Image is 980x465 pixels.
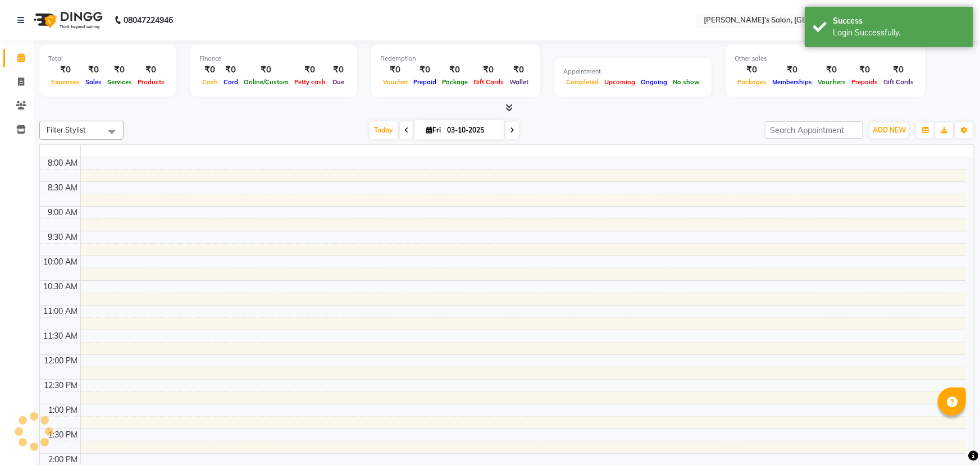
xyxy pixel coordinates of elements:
[42,330,80,342] div: 11:30 AM
[815,63,849,76] div: ₹0
[42,256,80,268] div: 10:00 AM
[881,63,917,76] div: ₹0
[735,54,917,63] div: Other sales
[380,54,531,63] div: Redemption
[221,78,241,86] span: Card
[735,63,769,76] div: ₹0
[48,54,167,63] div: Total
[370,121,398,139] span: Today
[563,67,703,76] div: Appointment
[46,231,80,243] div: 9:30 AM
[849,63,881,76] div: ₹0
[411,63,439,76] div: ₹0
[46,182,80,194] div: 8:30 AM
[833,27,965,39] div: Login Successfully.
[563,78,601,86] span: Completed
[83,78,104,86] span: Sales
[135,78,167,86] span: Products
[815,78,849,86] span: Vouchers
[124,4,173,36] b: 08047224946
[48,78,83,86] span: Expenses
[221,63,241,76] div: ₹0
[471,63,507,76] div: ₹0
[42,380,80,391] div: 12:30 PM
[47,404,80,416] div: 1:00 PM
[380,63,411,76] div: ₹0
[439,78,471,86] span: Package
[735,78,769,86] span: Packages
[411,78,439,86] span: Prepaid
[873,126,906,134] span: ADD NEW
[881,78,917,86] span: Gift Cards
[241,78,291,86] span: Online/Custom
[104,63,135,76] div: ₹0
[48,63,83,76] div: ₹0
[423,126,444,134] span: Fri
[199,54,348,63] div: Finance
[46,157,80,169] div: 8:00 AM
[507,78,531,86] span: Wallet
[444,122,500,139] input: 2025-10-03
[330,78,347,86] span: Due
[769,63,815,76] div: ₹0
[870,122,909,138] button: ADD NEW
[135,63,167,76] div: ₹0
[439,63,471,76] div: ₹0
[291,78,329,86] span: Petty cash
[42,355,80,367] div: 12:00 PM
[29,4,106,36] img: logo
[47,429,80,441] div: 1:30 PM
[83,63,104,76] div: ₹0
[849,78,881,86] span: Prepaids
[241,63,291,76] div: ₹0
[670,78,703,86] span: No show
[47,125,86,134] span: Filter Stylist
[291,63,329,76] div: ₹0
[769,78,815,86] span: Memberships
[42,281,80,293] div: 10:30 AM
[833,15,965,27] div: Success
[42,306,80,317] div: 11:00 AM
[638,78,670,86] span: Ongoing
[765,121,863,139] input: Search Appointment
[199,78,221,86] span: Cash
[199,63,221,76] div: ₹0
[471,78,507,86] span: Gift Cards
[601,78,638,86] span: Upcoming
[329,63,348,76] div: ₹0
[380,78,411,86] span: Voucher
[104,78,135,86] span: Services
[46,207,80,218] div: 9:00 AM
[507,63,531,76] div: ₹0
